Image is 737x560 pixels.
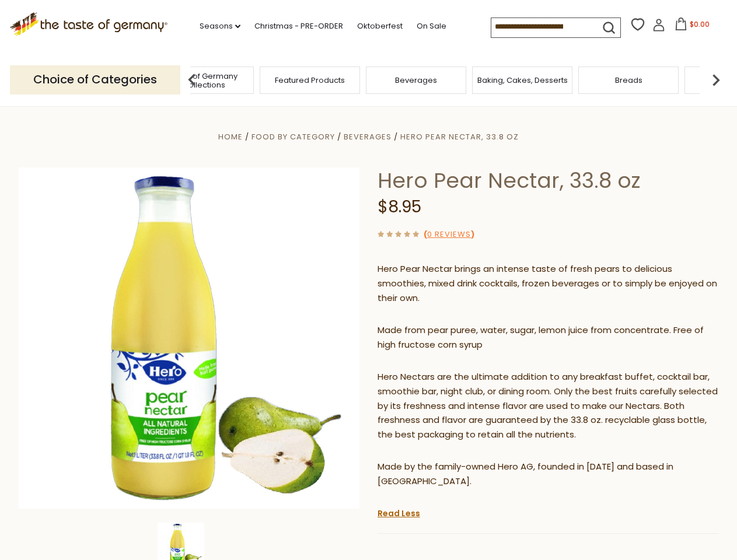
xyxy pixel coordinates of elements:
button: $0.00 [668,17,717,35]
p: Hero Nectars are the ultimate addition to any breakfast buffet, cocktail bar, smoothie bar, night... [378,370,719,443]
a: Food By Category [252,131,335,142]
a: Seasons [200,20,240,33]
span: ( ) [424,229,474,240]
a: Taste of Germany Collections [157,72,250,89]
p: Made from pear puree, water, sugar, lemon juice from concentrate. Free of high fructose corn syrup​ [378,323,719,352]
img: previous arrow [180,68,204,92]
img: next arrow [704,68,728,92]
a: Christmas - PRE-ORDER [254,20,343,33]
a: Hero Pear Nectar, 33.8 oz [400,131,519,142]
a: Breads [615,76,642,85]
p: Choice of Categories [10,65,180,94]
a: Beverages [395,76,437,85]
a: Beverages [344,131,392,142]
p: Made by the family-owned Hero AG, founded in [DATE] and based in [GEOGRAPHIC_DATA]. [378,460,719,489]
span: $8.95 [378,195,421,218]
img: Hero Pear Nectar, 33.8 oz [19,167,360,509]
p: Hero Pear Nectar brings an intense taste of fresh pears to delicious smoothies, mixed drink cockt... [378,262,719,306]
a: Oktoberfest [357,20,403,33]
a: Read Less [378,508,420,519]
h1: Hero Pear Nectar, 33.8 oz [378,167,719,194]
a: Home [218,131,243,142]
a: On Sale [417,20,446,33]
a: Baking, Cakes, Desserts [477,76,568,85]
a: Featured Products [275,76,345,85]
a: 0 Reviews [427,229,471,241]
span: $0.00 [690,19,710,29]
